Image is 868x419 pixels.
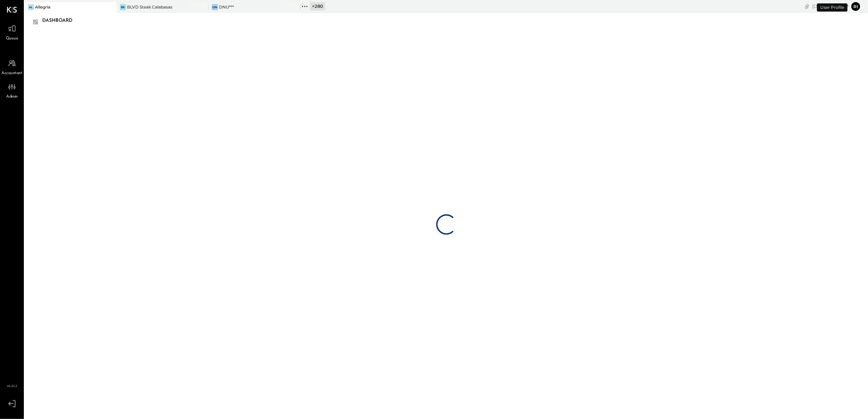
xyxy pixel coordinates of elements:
div: + 280 [310,2,325,11]
div: Dashboard [42,15,79,26]
div: Al [28,4,34,10]
a: Admin [0,80,23,100]
div: DN [212,4,218,10]
div: copy link [804,3,810,10]
div: BS [120,4,126,10]
span: Accountant [2,70,22,77]
span: Queue [6,36,18,42]
div: User Profile [817,3,848,12]
a: Queue [0,22,23,42]
div: BLVD Steak Calabasas [127,4,172,10]
span: Admin [6,94,18,100]
div: [DATE] [812,3,849,10]
div: Allegria [35,4,50,10]
a: Accountant [0,57,23,77]
button: Ri [850,1,861,12]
